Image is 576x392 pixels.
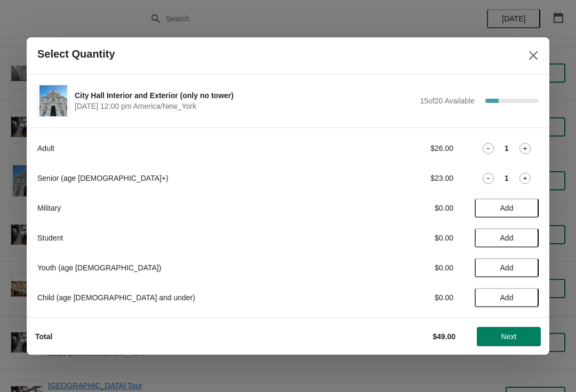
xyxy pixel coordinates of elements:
[39,85,68,116] img: City Hall Interior and Exterior (only no tower) | | August 28 | 12:00 pm America/New_York
[500,204,514,212] span: Add
[477,327,541,346] button: Next
[75,90,414,101] span: City Hall Interior and Exterior (only no tower)
[355,292,453,303] div: $0.00
[355,233,453,243] div: $0.00
[37,292,333,303] div: Child (age [DEMOGRAPHIC_DATA] and under)
[500,234,514,242] span: Add
[505,143,509,154] strong: 1
[475,258,539,277] button: Add
[37,173,333,183] div: Senior (age [DEMOGRAPHIC_DATA]+)
[475,228,539,247] button: Add
[500,293,514,302] span: Add
[37,262,333,273] div: Youth (age [DEMOGRAPHIC_DATA])
[475,198,539,218] button: Add
[524,46,543,65] button: Close
[355,173,453,183] div: $23.00
[355,262,453,273] div: $0.00
[75,101,414,111] span: [DATE] 12:00 pm America/New_York
[433,332,455,341] strong: $49.00
[475,288,539,307] button: Add
[355,143,453,154] div: $26.00
[500,263,514,272] span: Add
[37,143,333,154] div: Adult
[501,332,517,341] span: Next
[505,173,509,183] strong: 1
[37,203,333,213] div: Military
[35,332,52,341] strong: Total
[420,97,475,105] span: 15 of 20 Available
[355,203,453,213] div: $0.00
[37,233,333,243] div: Student
[37,48,115,60] h2: Select Quantity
